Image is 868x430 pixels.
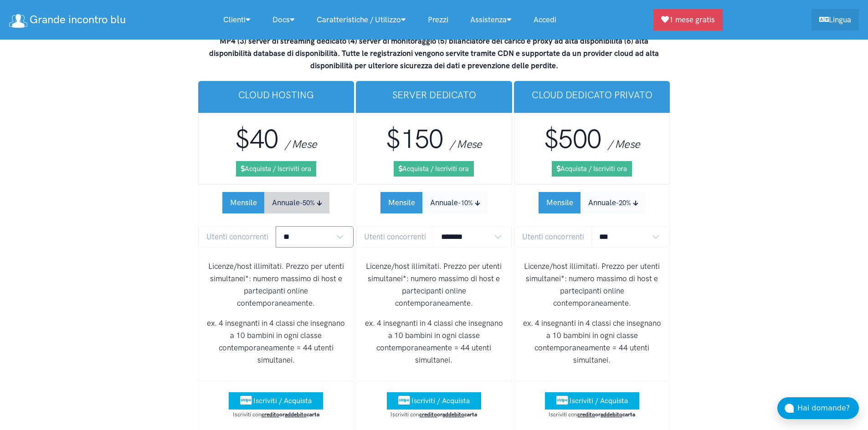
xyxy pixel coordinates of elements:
[363,88,505,101] h3: Server Dedicato
[262,10,306,30] a: Docs
[608,137,640,151] span: / Mese
[419,411,477,418] strong: or carta
[206,260,347,310] p: Licenze/host illimitati. Prezzo per utenti simultanei*: numero massimo di host e partecipanti onl...
[522,260,663,310] p: Licenze/host illimitati. Prezzo per utenti simultanei*: numero massimo di host e partecipanti onl...
[233,411,319,418] small: Iscriviti con
[285,137,317,151] span: / Mese
[419,411,437,418] u: credito
[390,411,477,418] small: Iscriviti con
[222,192,265,213] button: Mensile
[549,411,635,418] small: Iscriviti con
[544,123,601,155] span: $500
[236,161,316,177] a: Acquista / Iscriviti ora
[300,199,315,207] small: -50%
[812,9,859,30] a: Lingua
[514,226,592,248] span: Utenti concorrenti
[580,192,646,213] button: Annuale-20%
[601,411,622,418] u: addebito
[262,411,279,418] u: credito
[380,192,488,213] div: Subscription Period
[417,10,459,30] a: Prezzi
[262,411,319,418] strong: or carta
[458,199,473,207] small: -10%
[523,10,567,30] a: Accedi
[380,192,423,213] button: Mensile
[616,199,631,207] small: -20%
[450,137,482,151] span: / Mese
[364,260,504,310] p: Licenze/host illimitati. Prezzo per utenti simultanei*: numero massimo di host e partecipanti onl...
[777,397,859,419] button: Hai domande?
[653,9,723,30] a: 1 mese gratis
[199,226,276,248] span: Utenti concorrenti
[206,317,347,367] p: ex. 4 insegnanti in 4 classi che insegnano a 10 bambini in ogni classe contemporaneamente = 44 ut...
[570,396,628,405] span: Iscriviti / Acquista
[264,192,329,213] button: Annuale-50%
[9,14,27,28] img: logo
[386,123,443,155] span: $150
[522,317,663,367] p: ex. 4 insegnanti in 4 classi che insegnano a 10 bambini in ogni classe contemporaneamente = 44 ut...
[9,10,126,30] a: Grande incontro blu
[222,192,329,213] div: Subscription Period
[539,192,581,213] button: Mensile
[207,11,661,70] strong: I server saranno posizionati in un'area geografica vicino a te. Tutte le offerte includono serviz...
[356,226,434,248] span: Utenti concorrenti
[577,411,635,418] strong: or carta
[552,161,632,177] a: Acquista / Iscriviti ora
[422,192,488,213] button: Annuale-10%
[577,411,595,418] u: credito
[411,396,470,405] span: Iscriviti / Acquista
[521,88,663,101] h3: Cloud dedicato privato
[459,10,523,30] a: Assistenza
[797,402,859,414] div: Hai domande?
[253,396,312,405] span: Iscriviti / Acquista
[212,10,262,30] a: Clienti
[364,317,504,367] p: ex. 4 insegnanti in 4 classi che insegnano a 10 bambini in ogni classe contemporaneamente = 44 ut...
[285,411,307,418] u: addebito
[394,161,474,177] a: Acquista / Iscriviti ora
[306,10,417,30] a: Caratteristiche / Utilizzo
[539,192,646,213] div: Subscription Period
[205,88,347,101] h3: cloud hosting
[442,411,464,418] u: addebito
[235,123,278,155] span: $40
